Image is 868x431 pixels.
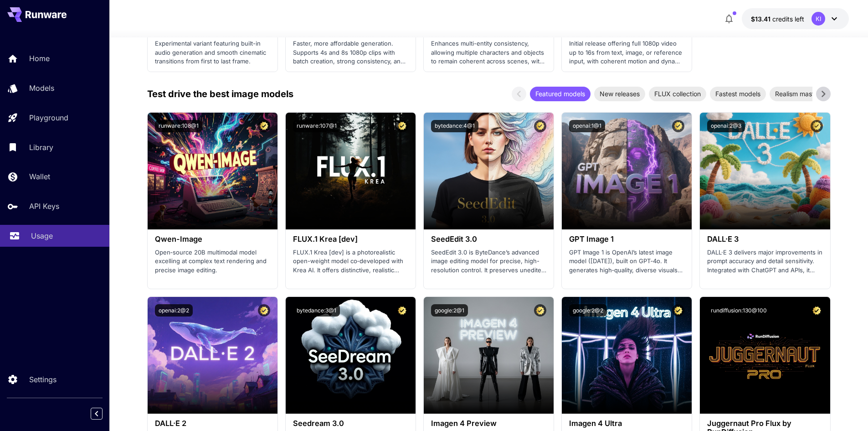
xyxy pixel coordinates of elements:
h3: DALL·E 2 [155,419,270,428]
button: Certified Model – Vetted for best performance and includes a commercial license. [672,120,684,132]
img: alt [700,113,830,229]
button: Certified Model – Vetted for best performance and includes a commercial license. [258,120,270,132]
p: Home [29,53,50,64]
div: FLUX collection [649,87,706,101]
p: FLUX.1 Krea [dev] is a photorealistic open-weight model co‑developed with Krea AI. It offers dist... [293,248,408,275]
span: Featured models [530,89,591,99]
img: alt [148,297,277,414]
button: Certified Model – Vetted for best performance and includes a commercial license. [534,304,546,317]
button: Certified Model – Vetted for best performance and includes a commercial license. [258,304,270,317]
h3: Imagen 4 Preview [431,419,546,428]
p: Faster, more affordable generation. Supports 4s and 8s 1080p clips with batch creation, strong co... [293,39,408,66]
img: alt [148,113,277,229]
img: alt [700,297,830,414]
p: Settings [29,374,56,385]
button: Certified Model – Vetted for best performance and includes a commercial license. [396,120,408,132]
button: $13.40854KI [742,8,849,29]
button: bytedance:4@1 [431,120,478,132]
div: New releases [594,87,645,101]
h3: Imagen 4 Ultra [569,419,684,428]
p: Open‑source 20B multimodal model excelling at complex text rendering and precise image editing. [155,248,270,275]
p: DALL·E 3 delivers major improvements in prompt accuracy and detail sensitivity. Integrated with C... [707,248,822,275]
button: google:2@1 [431,304,468,317]
div: Fastest models [710,87,766,101]
div: $13.40854 [751,14,804,24]
p: GPT Image 1 is OpenAI’s latest image model ([DATE]), built on GPT‑4o. It generates high‑quality, ... [569,248,684,275]
p: API Keys [29,201,59,212]
button: Certified Model – Vetted for best performance and includes a commercial license. [672,304,684,317]
h3: FLUX.1 Krea [dev] [293,235,408,244]
img: alt [286,113,416,229]
button: runware:107@1 [293,120,340,132]
p: Test drive the best image models [147,87,293,101]
img: alt [424,113,554,229]
button: rundiffusion:130@100 [707,304,770,317]
img: alt [286,297,416,414]
img: alt [424,297,554,414]
button: Certified Model – Vetted for best performance and includes a commercial license. [534,120,546,132]
button: Certified Model – Vetted for best performance and includes a commercial license. [396,304,408,317]
h3: SeedEdit 3.0 [431,235,546,244]
button: runware:108@1 [155,120,202,132]
h3: Seedream 3.0 [293,419,408,428]
img: alt [562,113,692,229]
p: Library [29,142,53,153]
span: FLUX collection [649,89,706,99]
button: openai:2@2 [155,304,193,317]
div: KI [812,12,825,26]
p: Experimental variant featuring built-in audio generation and smooth cinematic transitions from fi... [155,39,270,66]
p: SeedEdit 3.0 is ByteDance’s advanced image editing model for precise, high-resolution control. It... [431,248,546,275]
p: Initial release offering full 1080p video up to 16s from text, image, or reference input, with co... [569,39,684,66]
h3: Qwen-Image [155,235,270,244]
span: Fastest models [710,89,766,99]
span: credits left [772,15,804,23]
button: openai:2@3 [707,120,745,132]
p: Playground [29,112,68,123]
h3: GPT Image 1 [569,235,684,244]
span: Realism masters [770,89,829,99]
button: Collapse sidebar [91,408,103,420]
span: New releases [594,89,645,99]
img: alt [562,297,692,414]
div: Featured models [530,87,591,101]
div: Realism masters [770,87,829,101]
p: Enhances multi-entity consistency, allowing multiple characters and objects to remain coherent ac... [431,39,546,66]
button: google:2@2 [569,304,607,317]
span: $13.41 [751,15,772,23]
button: Certified Model – Vetted for best performance and includes a commercial license. [811,120,823,132]
h3: DALL·E 3 [707,235,822,244]
button: openai:1@1 [569,120,605,132]
button: Certified Model – Vetted for best performance and includes a commercial license. [811,304,823,317]
p: Usage [31,230,53,241]
p: Models [29,83,54,93]
p: Wallet [29,171,50,182]
button: bytedance:3@1 [293,304,340,317]
div: Collapse sidebar [98,405,109,422]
